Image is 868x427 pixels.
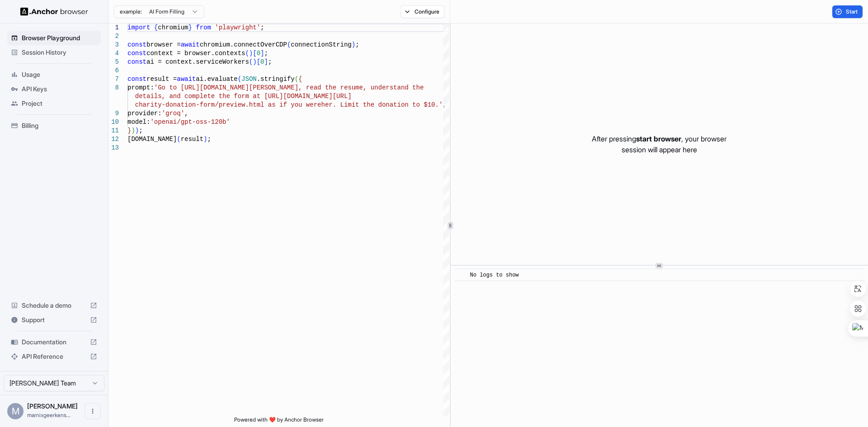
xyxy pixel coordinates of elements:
[260,24,264,31] span: ;
[22,301,86,310] span: Schedule a demo
[7,313,101,327] div: Support
[7,403,24,419] div: M
[146,58,249,66] span: ai = context.serviceWorkers
[127,24,150,31] span: import
[459,271,463,280] span: ​
[108,118,119,127] div: 10
[177,136,180,143] span: (
[154,84,314,91] span: 'Go to [URL][DOMAIN_NAME][PERSON_NAME], re
[592,133,726,155] p: After pressing , your browser session will appear here
[108,66,119,75] div: 6
[7,82,101,96] div: API Keys
[268,58,272,66] span: ;
[470,272,519,278] span: No logs to show
[7,67,101,82] div: Usage
[260,58,264,66] span: 0
[108,135,119,144] div: 12
[238,75,241,83] span: (
[135,101,321,108] span: charity-donation-form/preview.html as if you were
[139,127,142,134] span: ;
[127,118,150,126] span: model:
[314,84,424,91] span: ad the resume, understand the
[127,110,162,117] span: provider:
[127,50,146,57] span: const
[298,75,302,83] span: {
[200,41,287,48] span: chromium.connectOverCDP
[196,75,237,83] span: ai.evaluate
[832,5,863,18] button: Start
[22,48,97,57] span: Session History
[7,118,101,133] div: Billing
[7,31,101,45] div: Browser Playground
[287,41,291,48] span: (
[162,110,184,117] span: 'groq'
[234,416,324,427] span: Powered with ❤️ by Anchor Browser
[249,50,253,57] span: )
[264,58,268,66] span: ]
[7,96,101,111] div: Project
[131,127,135,134] span: )
[108,41,119,49] div: 3
[120,8,142,15] span: example:
[22,70,97,79] span: Usage
[158,24,188,31] span: chromium
[22,84,97,94] span: API Keys
[636,134,681,143] span: start browser
[108,23,119,32] div: 1
[146,75,177,83] span: result =
[846,8,859,15] span: Start
[260,50,264,57] span: ]
[7,335,101,349] div: Documentation
[215,24,260,31] span: 'playwright'
[257,58,260,66] span: [
[291,41,351,48] span: connectionString
[253,58,256,66] span: )
[196,24,211,31] span: from
[108,127,119,135] div: 11
[127,84,154,91] span: prompt:
[127,58,146,66] span: const
[7,298,101,313] div: Schedule a demo
[241,75,257,83] span: JSON
[22,33,97,42] span: Browser Playground
[135,127,139,134] span: )
[257,50,260,57] span: 0
[253,50,256,57] span: [
[207,136,211,143] span: ;
[108,84,119,92] div: 8
[188,24,192,31] span: }
[27,402,78,410] span: Marnix Geerkens
[127,136,177,143] span: [DOMAIN_NAME]
[203,136,207,143] span: )
[264,50,268,57] span: ;
[27,412,71,418] span: marnixgeerkens@gmail.com
[108,49,119,58] div: 4
[108,58,119,66] div: 5
[135,93,283,100] span: details, and complete the form at [URL]
[108,109,119,118] div: 9
[283,93,351,100] span: [DOMAIN_NAME][URL]
[177,75,196,83] span: await
[108,75,119,84] div: 7
[355,41,359,48] span: ;
[22,338,86,347] span: Documentation
[7,45,101,60] div: Session History
[401,5,444,18] button: Configure
[127,41,146,48] span: const
[22,352,86,361] span: API Reference
[249,58,253,66] span: (
[154,24,158,31] span: {
[295,75,298,83] span: (
[108,144,119,152] div: 13
[7,349,101,364] div: API Reference
[146,41,181,48] span: browser =
[127,75,146,83] span: const
[127,127,131,134] span: }
[22,99,97,108] span: Project
[85,403,101,419] button: Open menu
[352,41,355,48] span: )
[150,118,230,126] span: 'openai/gpt-oss-120b'
[22,121,97,130] span: Billing
[181,136,203,143] span: result
[257,75,295,83] span: .stringify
